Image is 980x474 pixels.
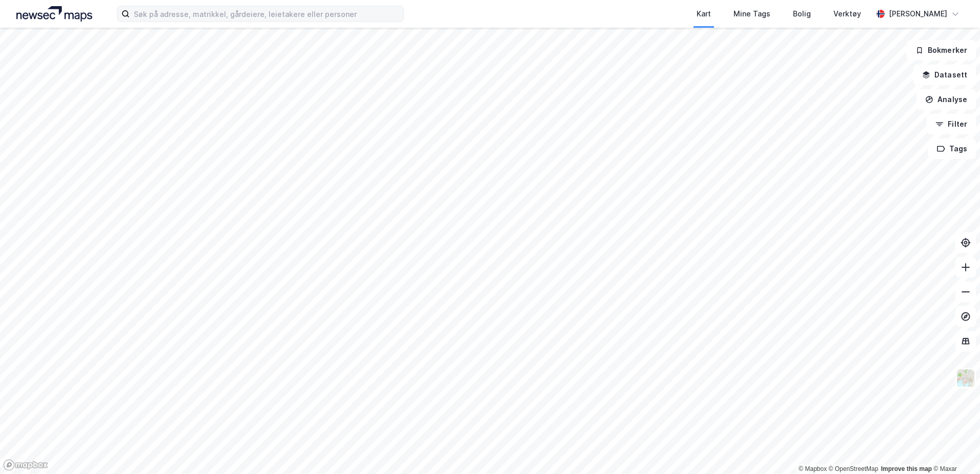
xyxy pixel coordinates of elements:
div: Kontrollprogram for chat [929,425,980,474]
a: Mapbox [799,465,827,472]
div: Bolig [793,8,811,20]
div: Mine Tags [733,8,770,20]
button: Datasett [913,65,976,85]
button: Tags [928,139,976,159]
img: Z [956,368,975,388]
button: Analyse [916,89,976,110]
input: Søk på adresse, matrikkel, gårdeiere, leietakere eller personer [130,6,403,22]
button: Bokmerker [907,40,976,61]
iframe: Chat Widget [929,425,980,474]
button: Filter [927,114,976,134]
div: Kart [697,8,711,20]
div: Verktøy [833,8,861,20]
a: Mapbox homepage [3,459,48,471]
a: OpenStreetMap [829,465,879,472]
img: logo.a4113a55bc3d86da70a041830d287a7e.svg [16,6,92,22]
a: Improve this map [881,465,932,472]
div: [PERSON_NAME] [889,8,947,20]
